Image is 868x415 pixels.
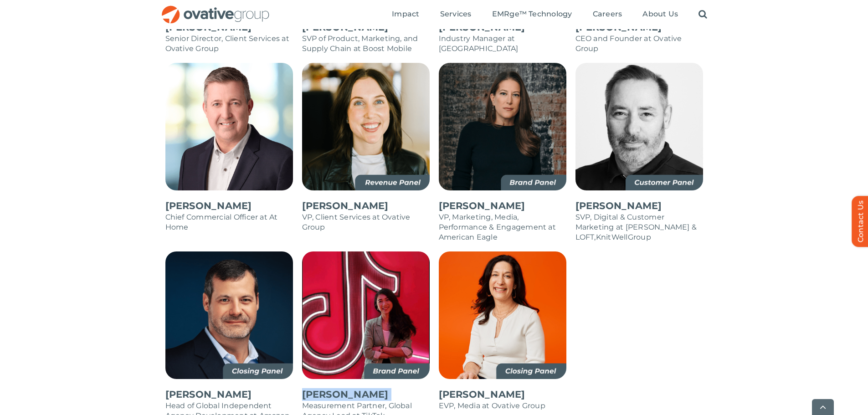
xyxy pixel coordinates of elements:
p: [PERSON_NAME] [575,200,703,212]
span: Impact [392,10,419,19]
a: Search [699,10,707,20]
a: Careers [593,10,622,20]
p: [PERSON_NAME] [302,200,430,212]
img: Ashley Schapiro – Not Final [439,63,566,190]
span: Services [440,10,472,19]
p: [PERSON_NAME] [165,388,293,401]
span: EMRge™ Technology [492,10,572,19]
span: KnitWell [596,233,628,241]
span: , [594,233,596,241]
a: Impact [392,10,419,20]
a: About Us [642,10,678,20]
p: CEO and Founder at Ovative Group [575,34,703,54]
span: SVP, Digital & Customer Marketing at [PERSON_NAME] & LOFT [575,213,697,241]
span: Group [628,233,651,241]
p: [PERSON_NAME] [302,388,430,401]
p: VP, Marketing, Media, Performance & Engagement at American Eagle [439,212,566,242]
img: Michael Swilley – Not Final [165,251,293,379]
img: Steve Silbaugh – Not Final [575,63,703,190]
img: Annie Zipfel [439,251,566,379]
p: [PERSON_NAME] [439,388,566,401]
a: Services [440,10,472,20]
img: Charlotte Ryan [302,63,430,190]
p: Industry Manager at [GEOGRAPHIC_DATA] [439,34,566,54]
img: Aaron Rose [165,63,293,190]
p: VP, Client Services at Ovative Group [302,212,430,232]
p: [PERSON_NAME] [165,200,293,212]
p: EVP, Media at Ovative Group [439,401,566,411]
p: Senior Director, Client Services at Ovative Group [165,34,293,54]
span: Careers [593,10,622,19]
a: OG_Full_horizontal_RGB [161,5,270,13]
p: SVP of Product, Marketing, and Supply Chain at Boost Mobile [302,34,430,54]
p: [PERSON_NAME] [439,200,566,212]
span: About Us [642,10,678,19]
p: Chief Commercial Officer at At Home [165,212,293,232]
img: Meredith Zhang – Not Final [302,251,430,379]
a: EMRge™ Technology [492,10,572,20]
